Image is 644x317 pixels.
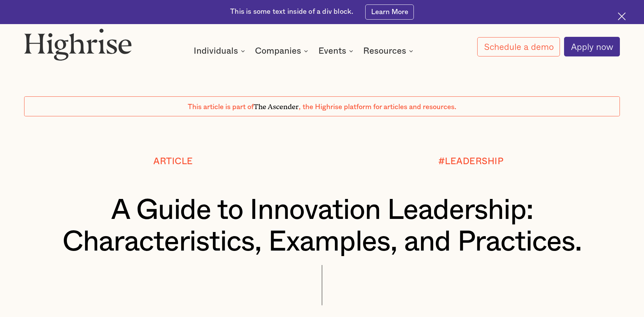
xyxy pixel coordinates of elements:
img: Cross icon [618,12,626,20]
span: The Ascender [254,101,299,109]
span: This article is part of [188,104,254,110]
a: Apply now [564,37,620,56]
div: Events [318,47,355,55]
a: Learn More [365,4,413,20]
span: , the Highrise platform for articles and resources. [299,104,456,110]
div: Individuals [194,47,247,55]
a: Schedule a demo [477,37,560,56]
div: Resources [363,47,415,55]
div: #LEADERSHIP [438,157,504,167]
img: Highrise logo [24,28,132,61]
div: Article [153,157,193,167]
div: Resources [363,47,406,55]
div: Individuals [194,47,238,55]
h1: A Guide to Innovation Leadership: Characteristics, Examples, and Practices. [49,194,595,257]
div: Companies [255,47,310,55]
div: This is some text inside of a div block. [230,7,353,17]
div: Events [318,47,346,55]
div: Companies [255,47,301,55]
